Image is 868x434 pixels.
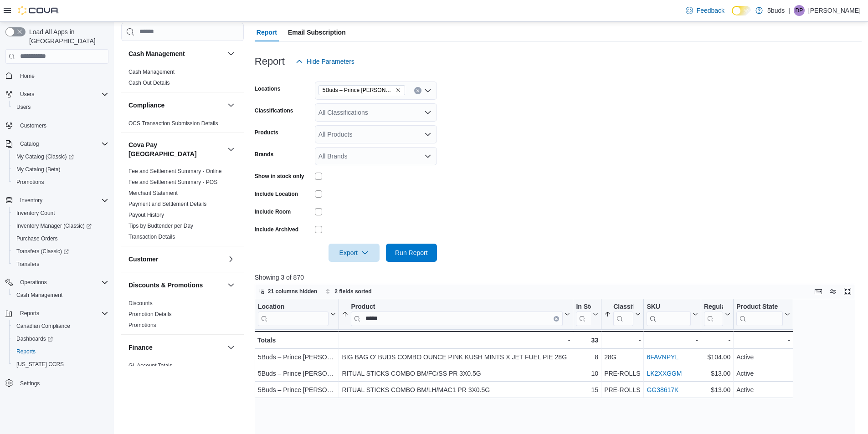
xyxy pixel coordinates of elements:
[318,85,405,95] span: 5Buds – Prince Albert
[704,302,723,326] div: Regular Price
[16,260,39,268] span: Transfers
[13,321,108,332] span: Canadian Compliance
[255,286,321,297] button: 21 columns hidden
[342,352,570,363] div: BIG BAG O' BUDS COMBO OUNCE PINK KUSH MINTS X JET FUEL PIE 28G
[732,6,751,15] input: Dark Mode
[808,5,861,16] p: [PERSON_NAME]
[9,289,112,301] button: Cash Management
[9,232,112,245] button: Purchase Orders
[704,352,730,363] div: $104.00
[13,151,77,162] a: My Catalog (Classic)
[16,70,108,82] span: Home
[9,345,112,358] button: Reports
[20,140,39,148] span: Catalog
[16,209,55,217] span: Inventory Count
[647,353,678,361] a: 6FAVNPYL
[682,1,728,20] a: Feedback
[2,276,112,289] button: Operations
[13,164,64,175] a: My Catalog (Beta)
[255,190,298,198] label: Include Location
[13,177,48,188] a: Promotions
[128,68,175,76] span: Cash Management
[255,273,862,282] p: Showing 3 of 870
[226,100,236,111] button: Compliance
[9,101,112,113] button: Users
[16,138,108,149] span: Catalog
[128,120,218,127] span: OCS Transaction Submission Details
[13,177,108,188] span: Promotions
[255,173,304,180] label: Show in stock only
[2,376,112,389] button: Settings
[255,56,285,67] h3: Report
[647,302,691,326] div: SKU URL
[128,343,224,352] button: Finance
[128,69,175,75] a: Cash Management
[613,302,633,326] div: Classification
[121,360,244,386] div: Finance
[414,87,421,94] button: Clear input
[288,23,346,41] span: Email Subscription
[576,335,598,346] div: 33
[13,164,108,175] span: My Catalog (Beta)
[20,279,47,286] span: Operations
[16,138,42,149] button: Catalog
[424,87,431,94] button: Open list of options
[604,384,641,395] div: PRE-ROLLS
[128,322,156,329] span: Promotions
[16,103,31,111] span: Users
[121,66,244,92] div: Cash Management
[258,368,336,379] div: 5Buds – Prince [PERSON_NAME]
[322,286,375,297] button: 2 fields sorted
[16,277,108,288] span: Operations
[128,79,170,87] span: Cash Out Details
[16,153,74,160] span: My Catalog (Classic)
[16,308,43,319] button: Reports
[258,352,336,363] div: 5Buds – Prince [PERSON_NAME]
[13,290,108,301] span: Cash Management
[255,226,298,233] label: Include Archived
[18,6,59,15] img: Cova
[9,207,112,220] button: Inventory Count
[576,368,598,379] div: 10
[736,302,783,326] div: Product State
[16,89,38,100] button: Users
[647,302,698,326] button: SKU
[788,5,790,16] p: |
[128,179,217,186] span: Fee and Settlement Summary - POS
[604,352,641,363] div: 28G
[255,208,291,215] label: Include Room
[121,298,244,334] div: Discounts & Promotions
[13,208,108,219] span: Inventory Count
[128,234,175,240] a: Transaction Details
[736,352,790,363] div: Active
[576,302,591,326] div: In Stock Qty
[128,363,172,369] a: GL Account Totals
[9,163,112,176] button: My Catalog (Beta)
[13,220,95,231] a: Inventory Manager (Classic)
[13,346,108,357] span: Reports
[255,151,273,158] label: Brands
[9,245,112,258] a: Transfers (Classic)
[736,368,790,379] div: Active
[732,15,732,16] span: Dark Mode
[736,335,790,346] div: -
[2,307,112,320] button: Reports
[13,102,108,112] span: Users
[736,384,790,395] div: Active
[13,246,108,257] span: Transfers (Classic)
[647,302,691,311] div: SKU
[767,5,785,16] p: 5buds
[128,120,218,127] a: OCS Transaction Submission Details
[255,85,281,92] label: Locations
[424,109,431,116] button: Open list of options
[128,300,153,306] a: Discounts
[128,362,172,369] span: GL Account Totals
[424,153,431,160] button: Open list of options
[258,384,336,395] div: 5Buds – Prince [PERSON_NAME]
[128,311,172,318] span: Promotion Details
[736,302,783,311] div: Product State
[16,195,46,206] button: Inventory
[342,302,570,326] button: ProductClear input
[842,286,853,297] button: Enter fullscreen
[16,248,69,255] span: Transfers (Classic)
